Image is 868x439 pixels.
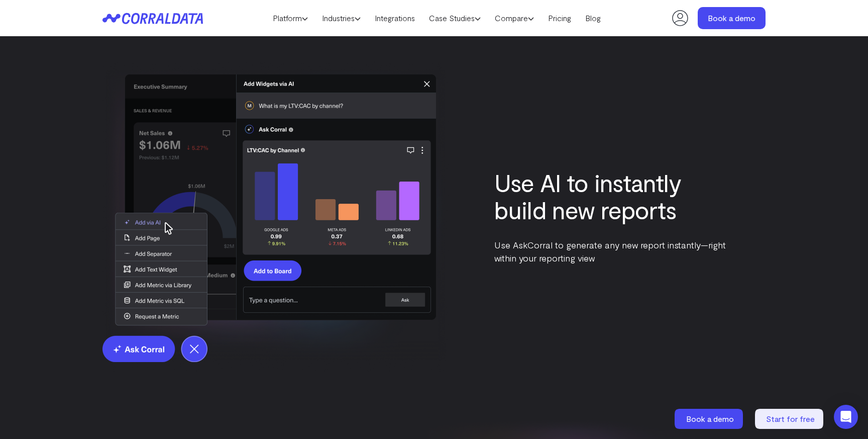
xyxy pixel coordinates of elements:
a: Industries [315,11,368,26]
a: Start for free [755,409,825,429]
a: Pricing [541,11,578,26]
span: Book a demo [686,414,734,423]
h3: Use AI to instantly build new reports [494,169,735,223]
a: Integrations [368,11,422,26]
a: Platform [266,11,315,26]
p: Use AskCorral to generate any new report instantly—right within your reporting view [494,238,735,265]
a: Book a demo [675,409,745,429]
a: Case Studies [422,11,488,26]
div: Open Intercom Messenger [834,405,858,429]
a: Book a demo [698,7,766,29]
a: Blog [578,11,608,26]
span: Start for free [766,414,815,423]
a: Compare [488,11,541,26]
